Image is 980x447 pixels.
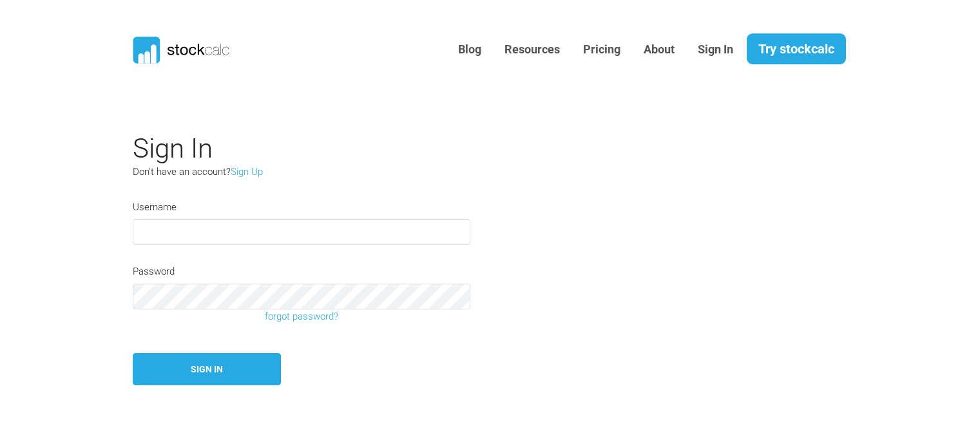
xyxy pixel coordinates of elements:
a: Blog [448,34,491,66]
a: Sign Up [231,166,263,178]
a: Resources [495,34,570,66]
a: Sign In [688,34,743,66]
a: Try stockcalc [747,33,846,64]
a: forgot password? [123,309,480,324]
p: Don't have an account? [133,165,429,179]
label: Username [133,200,177,215]
label: Password [133,264,175,279]
a: About [634,34,684,66]
a: Pricing [573,34,630,66]
button: Sign In [133,353,281,386]
h2: Sign In [133,132,725,165]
